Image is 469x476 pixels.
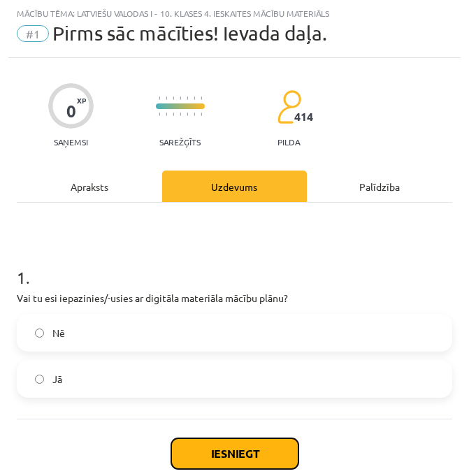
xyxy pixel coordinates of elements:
[201,96,202,100] img: icon-short-line-57e1e144782c952c97e751825c79c345078a6d821885a25fce030b3d8c18986b.svg
[52,372,62,387] span: Jā
[171,438,298,469] button: Iesniegt
[159,96,160,100] img: icon-short-line-57e1e144782c952c97e751825c79c345078a6d821885a25fce030b3d8c18986b.svg
[159,113,160,116] img: icon-short-line-57e1e144782c952c97e751825c79c345078a6d821885a25fce030b3d8c18986b.svg
[277,137,300,147] p: pilda
[194,96,195,100] img: icon-short-line-57e1e144782c952c97e751825c79c345078a6d821885a25fce030b3d8c18986b.svg
[48,137,94,147] p: Saņemsi
[294,110,313,123] span: 414
[77,96,86,104] span: XP
[35,329,44,338] input: Nē
[307,171,452,202] div: Palīdzība
[166,113,167,116] img: icon-short-line-57e1e144782c952c97e751825c79c345078a6d821885a25fce030b3d8c18986b.svg
[187,96,188,100] img: icon-short-line-57e1e144782c952c97e751825c79c345078a6d821885a25fce030b3d8c18986b.svg
[35,375,44,384] input: Jā
[17,171,162,202] div: Apraksts
[180,113,181,116] img: icon-short-line-57e1e144782c952c97e751825c79c345078a6d821885a25fce030b3d8c18986b.svg
[173,113,174,116] img: icon-short-line-57e1e144782c952c97e751825c79c345078a6d821885a25fce030b3d8c18986b.svg
[180,96,181,100] img: icon-short-line-57e1e144782c952c97e751825c79c345078a6d821885a25fce030b3d8c18986b.svg
[173,96,174,100] img: icon-short-line-57e1e144782c952c97e751825c79c345078a6d821885a25fce030b3d8c18986b.svg
[277,89,301,124] img: students-c634bb4e5e11cddfef0936a35e636f08e4e9abd3cc4e673bd6f9a4125e45ecb1.svg
[194,113,195,116] img: icon-short-line-57e1e144782c952c97e751825c79c345078a6d821885a25fce030b3d8c18986b.svg
[52,326,65,340] span: Nē
[52,22,327,45] span: Pirms sāc mācīties! Ievada daļa.
[17,25,49,42] span: #1
[187,113,188,116] img: icon-short-line-57e1e144782c952c97e751825c79c345078a6d821885a25fce030b3d8c18986b.svg
[166,96,167,100] img: icon-short-line-57e1e144782c952c97e751825c79c345078a6d821885a25fce030b3d8c18986b.svg
[17,8,452,18] div: Mācību tēma: Latviešu valodas i - 10. klases 4. ieskaites mācību materiāls
[66,101,76,121] div: 0
[159,137,201,147] p: Sarežģīts
[17,243,452,287] h1: 1 .
[17,291,452,305] p: Vai tu esi iepazinies/-usies ar digitāla materiāla mācību plānu?
[201,113,202,116] img: icon-short-line-57e1e144782c952c97e751825c79c345078a6d821885a25fce030b3d8c18986b.svg
[162,171,308,202] div: Uzdevums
